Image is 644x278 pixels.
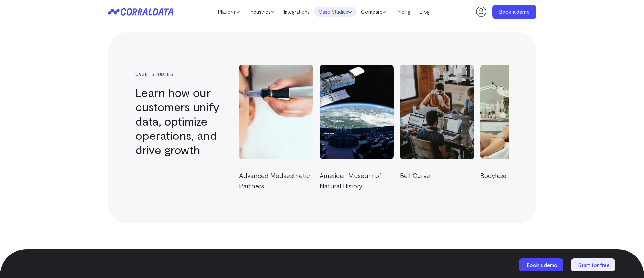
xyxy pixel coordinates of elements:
[318,170,392,191] p: American Museum of Natural History
[492,5,536,19] a: Book a demo
[527,262,557,268] span: Book a demo
[399,170,473,180] p: Bell Curve
[135,85,228,157] h3: Learn how our customers unify data, optimize operations, and drive growth
[238,170,312,191] p: Advanced Medaesthetic Partners
[415,7,434,17] a: Blog
[357,7,391,17] a: Compare
[213,7,245,17] a: Platform
[479,170,553,180] p: Bodylase
[578,262,610,268] span: Start for free
[391,7,415,17] a: Pricing
[519,258,565,271] a: Book a demo
[135,71,228,77] div: case studies
[571,258,616,271] a: Start for free
[245,7,279,17] a: Industries
[279,7,314,17] a: Integrations
[314,7,357,17] a: Case Studies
